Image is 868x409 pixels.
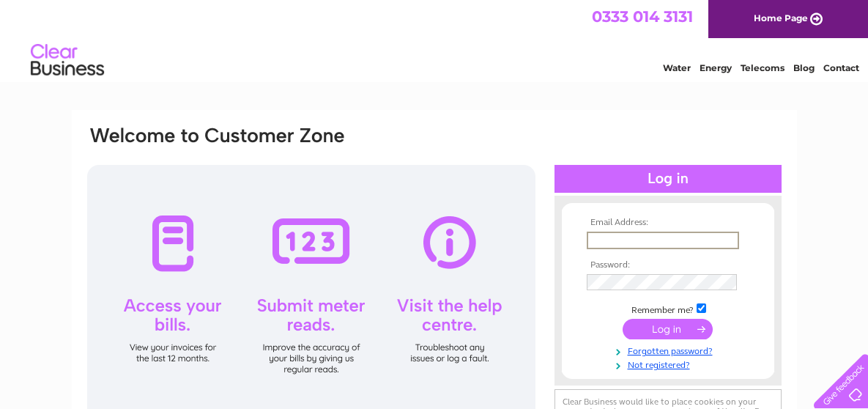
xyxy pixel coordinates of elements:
a: Telecoms [741,62,784,73]
a: Blog [793,62,815,73]
a: Water [663,62,691,73]
input: Submit [623,319,713,339]
th: Email Address: [583,218,753,228]
div: Clear Business is a trading name of Verastar Limited (registered in [GEOGRAPHIC_DATA] No. 3667643... [89,8,781,71]
th: Password: [583,260,753,270]
img: logo.png [30,38,105,83]
a: 0333 014 3131 [592,7,693,26]
a: Energy [700,62,732,73]
td: Remember me? [583,301,753,316]
a: Not registered? [587,357,753,371]
a: Contact [823,62,859,73]
a: Forgotten password? [587,343,753,357]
